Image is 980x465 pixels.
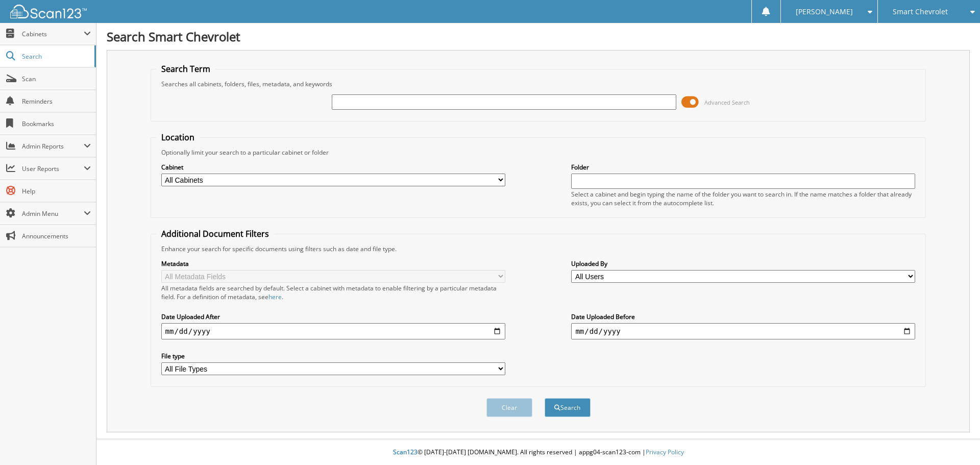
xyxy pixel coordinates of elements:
label: Date Uploaded Before [571,312,915,321]
div: Optionally limit your search to a particular cabinet or folder [156,148,921,157]
label: Date Uploaded After [161,312,505,321]
div: All metadata fields are searched by default. Select a cabinet with metadata to enable filtering b... [161,284,505,301]
label: Folder [571,163,915,172]
span: Cabinets [22,30,84,38]
label: File type [161,352,505,360]
span: [PERSON_NAME] [796,9,853,15]
span: Search [22,52,89,61]
label: Metadata [161,259,505,268]
label: Uploaded By [571,259,915,268]
input: end [571,323,915,339]
div: Select a cabinet and begin typing the name of the folder you want to search in. If the name match... [571,190,915,207]
div: Enhance your search for specific documents using filters such as date and file type. [156,244,921,253]
span: Announcements [22,232,91,240]
img: scan123-logo-white.svg [10,5,87,18]
span: User Reports [22,164,84,173]
span: Smart Chevrolet [893,9,948,15]
button: Search [545,398,591,417]
span: Scan [22,75,91,83]
button: Clear [486,398,532,417]
div: Searches all cabinets, folders, files, metadata, and keywords [156,80,921,88]
legend: Location [156,132,200,143]
span: Advanced Search [704,99,750,106]
span: Reminders [22,97,91,106]
label: Cabinet [161,163,505,172]
h1: Search Smart Chevrolet [107,28,970,45]
a: here [268,292,282,301]
span: Admin Reports [22,142,84,151]
a: Privacy Policy [646,448,684,456]
legend: Additional Document Filters [156,228,274,239]
span: Admin Menu [22,209,84,218]
span: Bookmarks [22,119,91,128]
legend: Search Term [156,63,215,75]
span: Scan123 [393,448,418,456]
input: start [161,323,505,339]
span: Help [22,187,91,195]
div: © [DATE]-[DATE] [DOMAIN_NAME]. All rights reserved | appg04-scan123-com | [96,440,980,465]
